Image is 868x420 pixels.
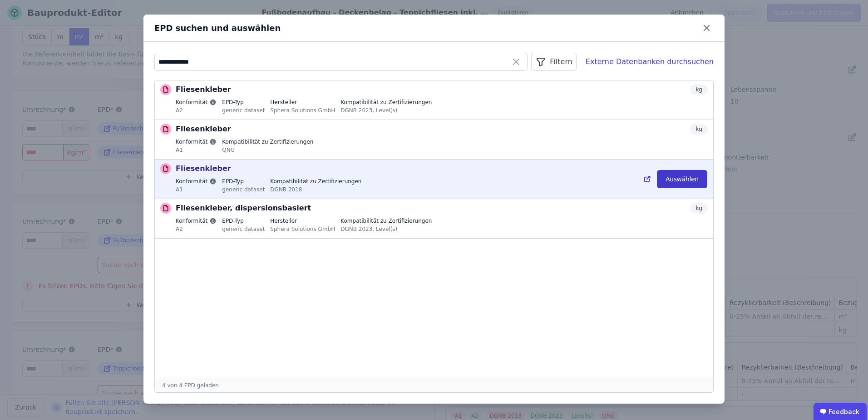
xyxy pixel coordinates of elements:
div: generic dataset [222,225,265,233]
button: Auswählen [657,170,707,188]
label: EPD-Typ [222,99,265,106]
div: DGNB 2023, Level(s) [340,225,432,233]
label: Konformität [176,99,217,106]
div: DGNB 2018 [270,185,361,193]
label: Hersteller [270,217,335,225]
p: Fliesenkleber [176,84,231,95]
div: generic dataset [222,185,265,193]
div: Sphera Solutions GmbH [270,225,335,233]
div: Sphera Solutions GmbH [270,106,335,114]
div: kg [690,203,708,214]
div: A2 [176,225,217,233]
button: Filtern [531,53,576,71]
div: kg [690,124,708,135]
label: EPD-Typ [222,217,265,225]
label: Kompatibilität zu Zertifizierungen [222,138,313,145]
div: Externe Datenbanken durchsuchen [586,56,714,67]
label: Konformität [176,178,217,185]
div: kg [690,84,708,95]
div: A1 [176,145,217,154]
label: Konformität [176,138,217,145]
div: DGNB 2023, Level(s) [340,106,432,114]
label: EPD-Typ [222,178,265,185]
label: Hersteller [270,99,335,106]
label: Kompatibilität zu Zertifizierungen [270,178,361,185]
div: generic dataset [222,106,265,114]
div: QNG [222,145,313,154]
p: Fliesenkleber [176,163,231,174]
label: Konformität [176,217,217,225]
label: Kompatibilität zu Zertifizierungen [340,217,432,225]
p: Fliesenkleber, dispersionsbasiert [176,203,311,214]
div: 4 von 4 EPD geladen [155,378,713,392]
div: EPD suchen und auswählen [154,22,700,35]
div: A2 [176,106,217,114]
div: A1 [176,185,217,193]
label: Kompatibilität zu Zertifizierungen [340,99,432,106]
p: Fliesenkleber [176,124,231,135]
